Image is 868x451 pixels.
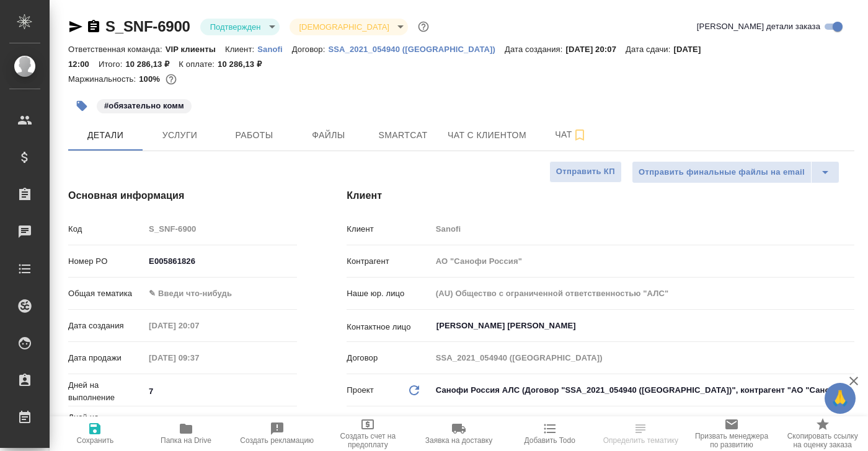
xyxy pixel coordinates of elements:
input: Пустое поле [432,252,854,270]
p: Sanofi [257,45,292,54]
svg: Подписаться [572,128,587,142]
p: 10 286,13 ₽ [125,59,179,69]
span: Чат с клиентом [448,128,526,143]
span: Детали [76,128,135,143]
span: обязательно комм [95,100,193,110]
input: ✎ Введи что-нибудь [144,252,297,270]
button: Скопировать ссылку [86,19,101,34]
span: Заявка на доставку [425,436,492,445]
p: SSA_2021_054940 ([GEOGRAPHIC_DATA]) [328,45,505,54]
div: ✎ Введи что-нибудь [144,283,297,304]
p: Наше юр. лицо [347,287,431,300]
p: Клиент [347,223,431,235]
button: Создать счет на предоплату [322,416,414,451]
span: Услуги [150,128,210,143]
input: Пустое поле [432,349,854,367]
a: S_SNF-6900 [105,18,190,35]
button: Скопировать ссылку на оценку заказа [777,416,868,451]
p: Договор [347,352,431,364]
button: Скопировать ссылку для ЯМессенджера [68,19,83,34]
p: Дата сдачи: [626,45,673,54]
input: Пустое поле [432,220,854,238]
button: Заявка на доставку [414,416,505,451]
button: Создать рекламацию [231,416,322,451]
span: Файлы [299,128,358,143]
span: Отправить КП [556,165,615,179]
button: 0.00 RUB; [163,71,179,87]
button: Сохранить [50,416,141,451]
input: Пустое поле [144,220,297,238]
span: Создать рекламацию [240,436,314,445]
p: #обязательно комм [104,100,184,112]
button: Отправить финальные файлы на email [632,161,812,183]
p: Дней на выполнение (авт.) [68,411,144,436]
h4: Клиент [347,188,854,203]
button: 🙏 [825,383,856,414]
p: 10 286,13 ₽ [218,59,271,69]
input: Пустое поле [144,317,253,335]
input: Пустое поле [432,284,854,302]
p: Дата создания [68,320,144,332]
p: Номер PO [68,255,144,268]
div: Подтвержден [290,19,408,35]
p: Контактное лицо [347,321,431,333]
p: К оплате: [179,59,218,69]
p: Итого: [99,59,125,69]
p: Ответственная команда: [68,45,166,54]
button: Отправить КП [549,161,622,183]
div: Подтвержден [200,19,280,35]
button: Подтвержден [206,22,265,32]
button: Определить тематику [595,416,686,451]
span: Скопировать ссылку на оценку заказа [784,432,861,449]
button: Призвать менеджера по развитию [686,416,777,451]
span: Smartcat [373,128,433,143]
p: Проект [347,384,374,396]
span: Сохранить [77,436,114,445]
a: SSA_2021_054940 ([GEOGRAPHIC_DATA]) [328,43,505,54]
span: [PERSON_NAME] детали заказа [697,20,820,33]
span: Определить тематику [603,436,678,445]
p: Маржинальность: [68,74,139,84]
span: Отправить финальные файлы на email [639,165,805,180]
span: Добавить Todo [524,436,575,445]
p: 100% [139,74,163,84]
input: Пустое поле [144,349,253,367]
p: Дата продажи [68,352,144,364]
span: 🙏 [830,385,851,411]
p: Дней на выполнение [68,379,144,404]
input: ✎ Введи что-нибудь [144,382,297,400]
a: Sanofi [257,43,292,54]
p: Общая тематика [68,287,144,300]
button: Добавить тэг [68,92,95,120]
p: Клиент: [225,45,257,54]
p: Дата создания: [505,45,565,54]
button: Добавить Todo [504,416,595,451]
span: Чат [541,127,601,142]
h4: Основная информация [68,188,297,203]
span: Папка на Drive [161,436,211,445]
p: Договор: [292,45,329,54]
span: Работы [224,128,284,143]
p: VIP клиенты [166,45,225,54]
span: Призвать менеджера по развитию [694,432,770,449]
p: Код [68,223,144,235]
div: split button [632,161,839,183]
div: Санофи Россия АЛС (Договор "SSA_2021_054940 ([GEOGRAPHIC_DATA])", контрагент "АО "Санофи Россия"") [432,380,854,401]
button: [DEMOGRAPHIC_DATA] [296,22,393,32]
p: Контрагент [347,255,431,268]
input: Пустое поле [144,414,297,432]
span: Создать счет на предоплату [330,432,406,449]
button: Open [848,325,850,327]
button: Доп статусы указывают на важность/срочность заказа [415,19,432,35]
div: ✎ Введи что-нибудь [149,287,282,300]
button: Папка на Drive [141,416,232,451]
p: [DATE] 20:07 [565,45,626,54]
